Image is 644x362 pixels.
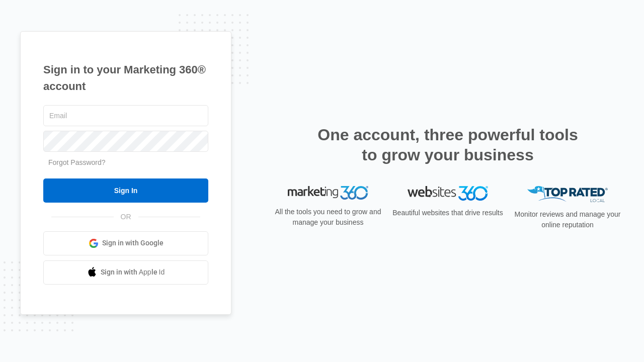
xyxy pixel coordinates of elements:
[114,212,138,222] span: OR
[43,178,208,203] input: Sign In
[43,260,208,285] a: Sign in with Apple Id
[511,209,624,230] p: Monitor reviews and manage your online reputation
[102,238,164,248] span: Sign in with Google
[48,158,106,166] a: Forgot Password?
[101,267,165,278] span: Sign in with Apple Id
[527,186,608,203] img: Top Rated Local
[391,208,504,218] p: Beautiful websites that drive results
[43,231,208,255] a: Sign in with Google
[272,207,384,228] p: All the tools you need to grow and manage your business
[288,186,368,200] img: Marketing 360
[43,61,208,95] h1: Sign in to your Marketing 360® account
[408,186,488,201] img: Websites 360
[314,125,581,165] h2: One account, three powerful tools to grow your business
[43,105,208,126] input: Email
